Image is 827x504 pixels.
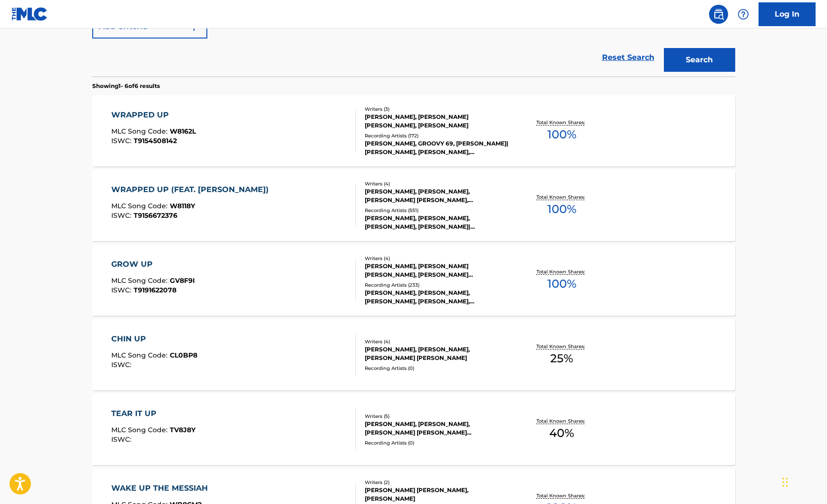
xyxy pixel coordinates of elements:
[92,394,735,465] a: TEAR IT UPMLC Song Code:TV8J8YISWC:Writers (5)[PERSON_NAME], [PERSON_NAME], [PERSON_NAME] [PERSON...
[664,48,735,72] button: Search
[365,132,508,139] div: Recording Artists ( 172 )
[536,417,587,425] p: Total Known Shares:
[779,458,827,504] iframe: Chat Widget
[111,109,196,121] div: WRAPPED UP
[365,106,508,113] div: Writers ( 3 )
[365,207,508,214] div: Recording Artists ( 551 )
[365,486,508,503] div: [PERSON_NAME] [PERSON_NAME], [PERSON_NAME]
[536,119,587,126] p: Total Known Shares:
[365,365,508,372] div: Recording Artists ( 0 )
[365,139,508,156] div: [PERSON_NAME], GROOVY 69, [PERSON_NAME]|[PERSON_NAME], [PERSON_NAME], [PERSON_NAME]
[365,413,508,420] div: Writers ( 5 )
[134,211,177,220] span: T9156672376
[365,262,508,279] div: [PERSON_NAME], [PERSON_NAME] [PERSON_NAME], [PERSON_NAME] [PERSON_NAME] [PERSON_NAME]
[134,136,177,145] span: T9154508142
[365,338,508,345] div: Writers ( 4 )
[365,345,508,362] div: [PERSON_NAME], [PERSON_NAME], [PERSON_NAME] [PERSON_NAME]
[111,351,170,359] span: MLC Song Code :
[365,479,508,486] div: Writers ( 2 )
[759,2,816,26] a: Log In
[170,127,196,136] span: W8162L
[111,259,195,270] div: GROW UP
[365,214,508,231] div: [PERSON_NAME], [PERSON_NAME], [PERSON_NAME], [PERSON_NAME]|[PERSON_NAME], [PERSON_NAME], [PERSON_...
[92,170,735,241] a: WRAPPED UP (FEAT. [PERSON_NAME])MLC Song Code:W8118YISWC:T9156672376Writers (4)[PERSON_NAME], [PE...
[536,268,587,275] p: Total Known Shares:
[92,244,735,316] a: GROW UPMLC Song Code:GV8F9IISWC:T9191622078Writers (4)[PERSON_NAME], [PERSON_NAME] [PERSON_NAME],...
[170,351,197,359] span: CL0BP8
[134,286,176,294] span: T9191622078
[111,483,213,494] div: WAKE UP THE MESSIAH
[709,5,728,24] a: Public Search
[111,333,197,345] div: CHIN UP
[111,276,170,285] span: MLC Song Code :
[547,201,576,218] span: 100 %
[111,435,134,444] span: ISWC :
[170,202,195,210] span: W8118Y
[111,202,170,210] span: MLC Song Code :
[734,5,753,24] div: Help
[365,187,508,204] div: [PERSON_NAME], [PERSON_NAME], [PERSON_NAME] [PERSON_NAME], [PERSON_NAME]
[547,275,576,292] span: 100 %
[365,289,508,306] div: [PERSON_NAME], [PERSON_NAME], [PERSON_NAME], [PERSON_NAME], [PERSON_NAME], [PERSON_NAME], [PERSON...
[365,180,508,187] div: Writers ( 4 )
[738,9,749,20] img: help
[365,420,508,437] div: [PERSON_NAME], [PERSON_NAME], [PERSON_NAME] [PERSON_NAME] [PERSON_NAME], [PERSON_NAME]
[11,7,48,21] img: MLC Logo
[365,439,508,446] div: Recording Artists ( 0 )
[92,95,735,166] a: WRAPPED UPMLC Song Code:W8162LISWC:T9154508142Writers (3)[PERSON_NAME], [PERSON_NAME] [PERSON_NAM...
[170,426,195,434] span: TV8J8Y
[549,425,574,442] span: 40 %
[92,319,735,390] a: CHIN UPMLC Song Code:CL0BP8ISWC:Writers (4)[PERSON_NAME], [PERSON_NAME], [PERSON_NAME] [PERSON_NA...
[550,350,573,367] span: 25 %
[111,408,195,419] div: TEAR IT UP
[536,492,587,499] p: Total Known Shares:
[713,9,724,20] img: search
[111,211,134,220] span: ISWC :
[547,126,576,143] span: 100 %
[111,136,134,145] span: ISWC :
[111,184,273,195] div: WRAPPED UP (FEAT. [PERSON_NAME])
[111,286,134,294] span: ISWC :
[782,468,788,496] div: Drag
[170,276,195,285] span: GV8F9I
[111,426,170,434] span: MLC Song Code :
[92,82,160,90] p: Showing 1 - 6 of 6 results
[597,47,659,68] a: Reset Search
[365,281,508,289] div: Recording Artists ( 233 )
[536,194,587,201] p: Total Known Shares:
[111,127,170,136] span: MLC Song Code :
[365,113,508,130] div: [PERSON_NAME], [PERSON_NAME] [PERSON_NAME], [PERSON_NAME]
[365,255,508,262] div: Writers ( 4 )
[536,343,587,350] p: Total Known Shares:
[111,360,134,369] span: ISWC :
